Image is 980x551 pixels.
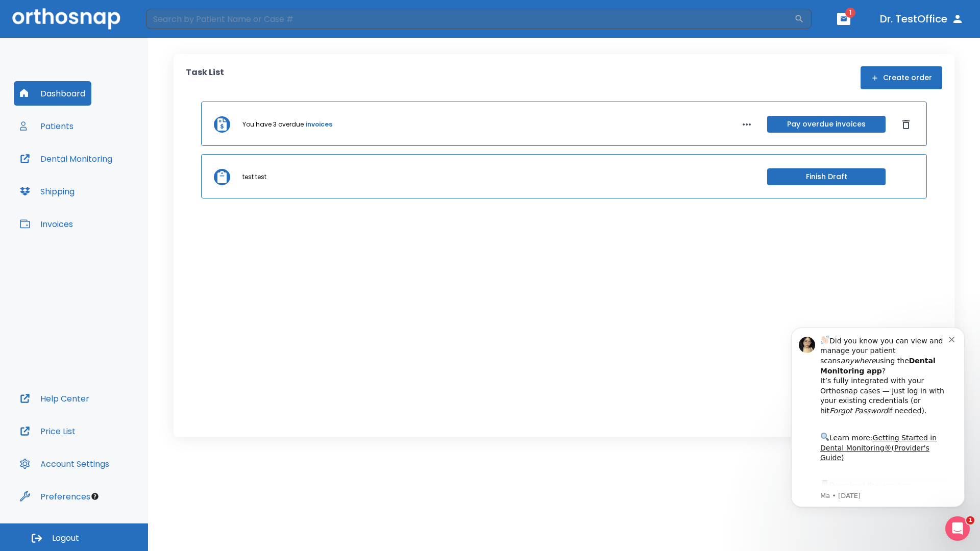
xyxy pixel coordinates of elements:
[767,116,886,133] button: Pay overdue invoices
[14,386,95,411] button: Help Center
[14,452,115,476] button: Account Settings
[173,22,181,30] button: Dismiss notification
[14,81,91,106] button: Dashboard
[44,179,173,188] p: Message from Ma, sent 2w ago
[776,312,980,523] iframe: Intercom notifications message
[242,172,266,182] p: test test
[14,146,118,171] button: Dental Monitoring
[12,8,120,29] img: Orthosnap
[845,8,855,18] span: 1
[146,9,794,29] input: Search by Patient Name or Case #
[44,169,135,187] a: App Store
[876,10,968,28] button: Dr. TestOffice
[52,533,79,544] span: Logout
[14,419,82,443] button: Price List
[14,484,96,509] button: Preferences
[306,120,332,129] a: invoices
[767,168,886,185] button: Finish Draft
[861,66,942,89] button: Create order
[14,114,80,138] button: Patients
[898,116,914,133] button: Dismiss
[242,120,304,129] p: You have 3 overdue
[945,516,970,541] iframe: Intercom live chat
[966,516,974,524] span: 1
[14,212,79,236] button: Invoices
[186,66,224,89] p: Task List
[90,492,100,501] div: Tooltip anchor
[14,179,81,204] button: Shipping
[44,166,173,218] div: Download the app: | ​ Let us know if you need help getting started!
